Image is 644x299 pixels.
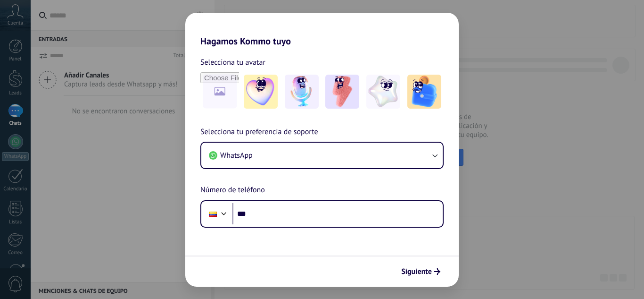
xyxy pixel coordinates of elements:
button: Siguiente [397,264,445,280]
img: -1.jpeg [244,75,278,109]
button: WhatsApp [201,143,443,168]
img: -5.jpeg [407,75,441,109]
h2: Hagamos Kommo tuyo [185,13,459,47]
span: Número de teléfono [200,184,265,196]
img: -3.jpeg [325,75,359,109]
img: -2.jpeg [285,75,319,109]
span: Selecciona tu avatar [200,56,265,68]
span: Siguiente [401,268,432,275]
div: Colombia: + 57 [204,204,222,224]
span: Selecciona tu preferencia de soporte [200,126,318,138]
span: WhatsApp [220,151,253,160]
img: -4.jpeg [366,75,400,109]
